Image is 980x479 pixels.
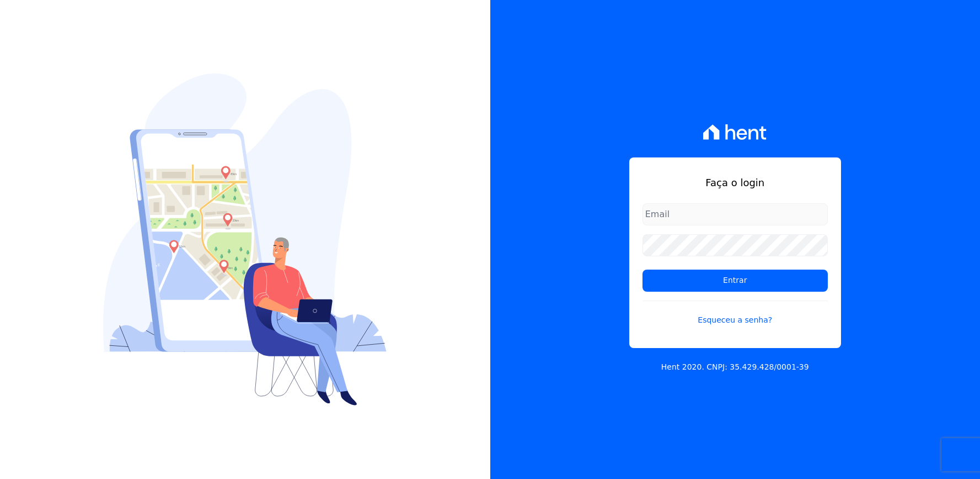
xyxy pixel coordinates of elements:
input: Email [642,203,828,225]
h1: Faça o login [642,175,828,190]
a: Esqueceu a senha? [642,301,828,326]
p: Hent 2020. CNPJ: 35.429.428/0001-39 [661,361,809,373]
input: Entrar [642,270,828,292]
img: Login [103,73,387,406]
